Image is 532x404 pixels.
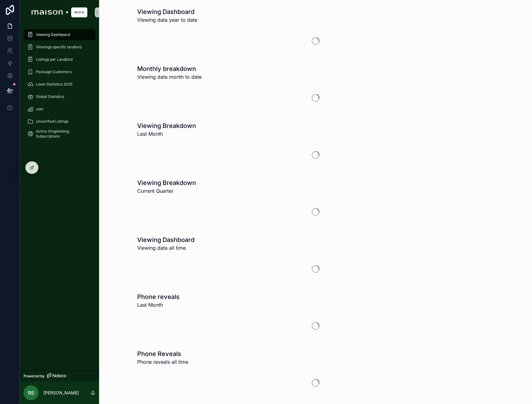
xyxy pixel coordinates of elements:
[28,389,34,397] span: RS
[137,244,194,252] span: Viewing data all time
[32,7,87,17] img: App logo
[24,128,95,139] a: Active Singlelisting Subscriptions
[36,107,44,112] span: user
[24,29,95,40] a: Viewing Dashboard
[43,390,79,396] p: [PERSON_NAME]
[24,66,95,77] a: Package Customers
[24,116,95,127] a: Unverified Listings
[36,82,72,87] span: Lead-Statistics 2025
[137,292,180,301] h1: Phone reveals
[36,45,81,50] span: Viewings specific landlord
[137,121,196,130] h1: Viewing Breakdown
[137,178,196,187] h1: Viewing Breakdown
[24,54,95,65] a: Listings per Landlord
[36,32,70,37] span: Viewing Dashboard
[137,187,196,195] span: Current Quarter
[20,370,99,382] a: Powered by
[137,358,188,366] span: Phone reveals all time
[24,42,95,53] a: Viewings specific landlord
[137,64,202,73] h1: Monthly breakdown
[36,129,89,139] span: Active Singlelisting Subscriptions
[24,374,45,379] span: Powered by
[24,79,95,90] a: Lead-Statistics 2025
[36,69,72,74] span: Package Customers
[137,16,197,24] span: Viewing data year to date
[137,73,202,81] span: Viewing data month to date
[36,57,72,62] span: Listings per Landlord
[24,91,95,102] a: Global Statistics
[137,130,196,138] span: Last Month
[20,25,99,147] div: scrollable content
[137,7,197,16] h1: Viewing Dashboard
[137,235,194,244] h1: Viewing Dashboard
[24,103,95,115] a: user
[137,349,188,358] h1: Phone Reveals
[137,301,180,309] span: Last Month
[36,94,64,99] span: Global Statistics
[36,119,68,124] span: Unverified Listings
